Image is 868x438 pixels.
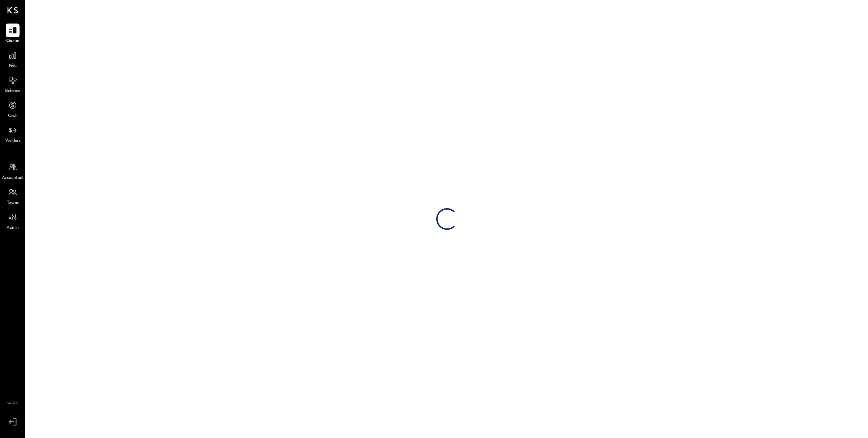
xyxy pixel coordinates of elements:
span: Cash [8,113,17,119]
span: Admin [7,225,19,231]
a: Vendors [0,123,25,144]
a: Queue [0,24,25,45]
a: Admin [0,210,25,231]
a: Teams [0,185,25,206]
span: Balance [5,88,20,94]
span: P&L [9,63,17,70]
span: Teams [7,200,19,206]
a: Cash [0,98,25,119]
a: Accountant [0,160,25,181]
span: Vendors [5,138,21,144]
a: Balance [0,73,25,94]
span: Queue [6,38,20,45]
a: P&L [0,49,25,70]
span: Accountant [2,175,24,181]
